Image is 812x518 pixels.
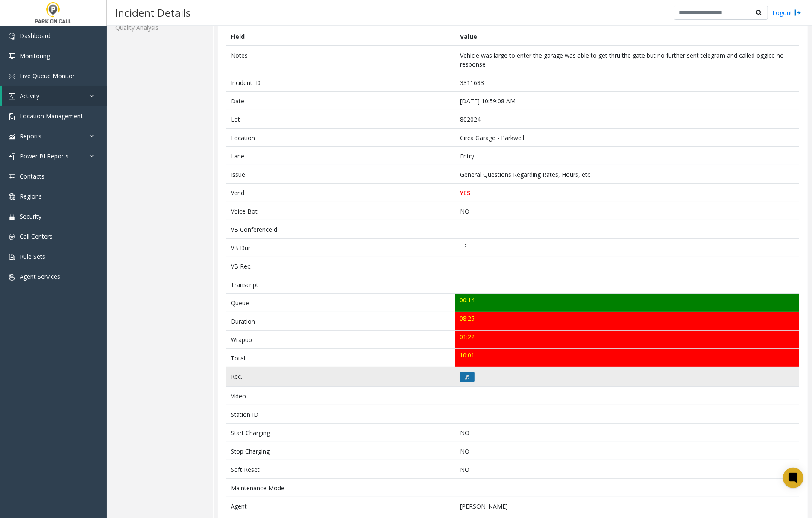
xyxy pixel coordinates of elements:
img: 'icon' [9,133,15,140]
img: 'icon' [9,214,15,220]
img: 'icon' [9,93,15,100]
img: 'icon' [9,274,15,281]
h3: Incident Details [111,2,195,23]
td: General Questions Regarding Rates, Hours, etc [455,165,799,184]
p: YES [460,188,795,197]
td: Total [226,349,455,367]
span: Agent Services [20,272,60,281]
a: Quality Analysis [107,18,213,38]
td: VB ConferenceId [226,220,455,239]
span: Security [20,212,41,220]
p: NO [460,207,795,216]
span: Power BI Reports [20,152,69,160]
td: VB Dur [226,239,455,257]
span: Location Management [20,112,83,120]
td: Stop Charging [226,442,455,460]
td: __:__ [455,239,799,257]
td: Station ID [226,405,455,424]
td: Voice Bot [226,202,455,220]
img: 'icon' [9,173,15,180]
td: 00:14 [455,294,799,312]
span: Monitoring [20,52,50,60]
td: Video [226,387,455,405]
span: Rule Sets [20,252,45,260]
td: 802024 [455,110,799,129]
a: Activity [2,86,107,106]
td: Maintenance Mode [226,479,455,497]
td: Issue [226,165,455,184]
td: Rec. [226,367,455,387]
span: Activity [20,92,39,100]
img: 'icon' [9,53,15,60]
p: NO [460,465,795,474]
th: Field [226,27,455,46]
td: Agent [226,497,455,515]
a: Logout [772,8,801,17]
td: Duration [226,312,455,331]
img: 'icon' [9,254,15,260]
td: Wrapup [226,331,455,349]
td: Lot [226,110,455,129]
span: Contacts [20,172,44,180]
td: [DATE] 10:59:08 AM [455,92,799,110]
p: NO [460,447,795,456]
td: [PERSON_NAME] [455,497,799,515]
img: 'icon' [9,33,15,40]
span: Call Centers [20,232,53,240]
img: logout [794,8,801,17]
span: Reports [20,132,41,140]
td: Location [226,129,455,147]
td: Notes [226,46,455,73]
td: Soft Reset [226,460,455,479]
img: 'icon' [9,153,15,160]
td: Transcript [226,275,455,294]
td: Vend [226,184,455,202]
p: NO [460,428,795,437]
td: 01:22 [455,331,799,349]
td: Queue [226,294,455,312]
span: Regions [20,192,42,200]
img: 'icon' [9,113,15,120]
td: Entry [455,147,799,165]
td: Date [226,92,455,110]
td: VB Rec. [226,257,455,275]
td: 10:01 [455,349,799,367]
img: 'icon' [9,234,15,240]
th: Value [455,27,799,46]
td: Vehicle was large to enter the garage was able to get thru the gate but no further sent telegram ... [455,46,799,73]
span: Live Queue Monitor [20,72,75,80]
td: Lane [226,147,455,165]
td: 3311683 [455,73,799,92]
td: Incident ID [226,73,455,92]
td: Circa Garage - Parkwell [455,129,799,147]
td: 08:25 [455,312,799,331]
td: Start Charging [226,424,455,442]
img: 'icon' [9,73,15,80]
img: 'icon' [9,193,15,200]
span: Dashboard [20,32,50,40]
